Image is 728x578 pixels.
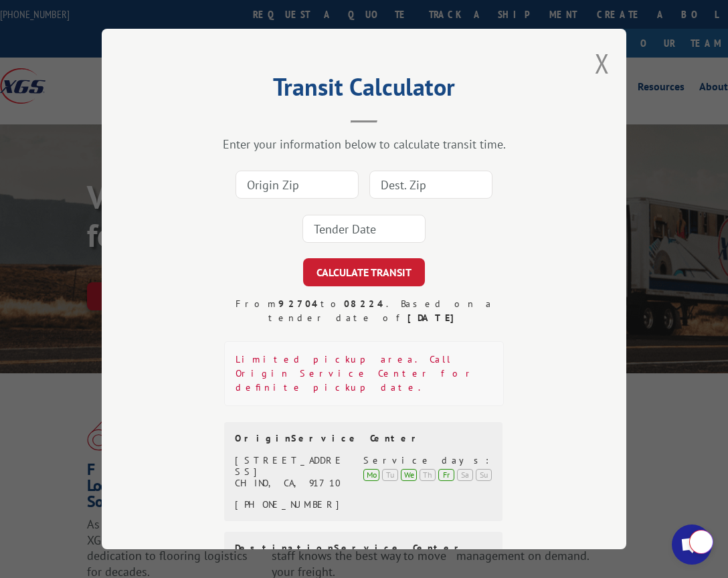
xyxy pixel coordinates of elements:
div: From to . Based on a tender date of [224,297,504,325]
input: Tender Date [302,215,426,243]
input: Dest. Zip [369,171,492,199]
button: Close modal [595,45,610,81]
div: Su [476,469,492,481]
div: CHINO, CA, 91710 [235,478,348,489]
strong: 92704 [278,298,321,310]
div: Tu [382,469,398,481]
div: Service days: [363,455,492,466]
input: Origin Zip [236,171,359,199]
div: [STREET_ADDRESS] [235,455,348,478]
div: Enter your information below to calculate transit time. [169,136,559,152]
div: Fr [438,469,454,481]
div: Origin Service Center [235,433,492,444]
strong: 08224 [344,298,386,310]
div: Sa [457,469,473,481]
div: Open chat [672,524,712,565]
button: CALCULATE TRANSIT [303,258,425,286]
div: Mo [363,469,379,481]
div: Limited pickup area. Call Origin Service Center for definite pickup date. [224,341,504,406]
strong: [DATE] [407,312,460,324]
h2: Transit Calculator [169,78,559,103]
div: We [401,469,417,481]
div: Destination Service Center [235,543,492,554]
div: Th [420,469,436,481]
div: [PHONE_NUMBER] [235,500,348,511]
